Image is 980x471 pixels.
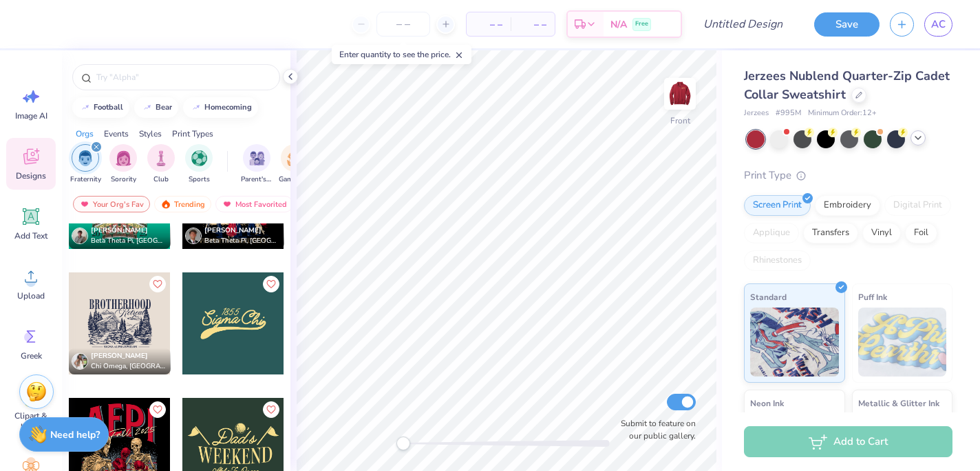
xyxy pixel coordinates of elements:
span: – – [475,17,502,32]
div: Applique [744,223,799,243]
div: filter for Fraternity [70,144,101,185]
div: Print Types [172,128,213,140]
button: filter button [279,144,310,185]
span: – – [519,17,546,32]
img: most_fav.gif [79,199,90,209]
label: Submit to feature on our public gallery. [613,417,696,442]
input: Try "Alpha" [95,70,271,84]
img: trend_line.gif [80,103,91,112]
button: filter button [185,144,213,185]
div: Front [670,114,690,127]
div: Transfers [803,223,858,243]
img: most_fav.gif [222,199,233,209]
strong: Need help? [50,428,100,441]
div: Digital Print [884,195,951,216]
button: Like [149,401,166,418]
span: Greek [21,350,42,361]
img: Parent's Weekend Image [249,150,265,166]
img: Standard [750,308,839,377]
span: Beta Theta Pi, [GEOGRAPHIC_DATA][US_STATE]: [PERSON_NAME] [91,236,165,246]
img: Sorority Image [116,150,131,166]
img: Puff Ink [858,308,947,377]
div: Most Favorited [215,196,293,212]
span: Designs [16,170,46,181]
div: Events [104,128,129,140]
button: filter button [241,144,273,185]
div: filter for Sports [185,144,213,185]
img: Fraternity Image [78,150,93,166]
span: [PERSON_NAME] [91,226,148,235]
img: trending.gif [160,199,171,209]
span: Club [153,174,169,185]
div: Enter quantity to see the price. [332,45,471,64]
span: Image AI [15,110,47,121]
div: Embroidery [815,195,880,216]
span: N/A [610,17,627,32]
span: Jerzees Nublend Quarter-Zip Cadet Collar Sweatshirt [744,68,950,103]
div: filter for Club [147,144,175,185]
input: – – [376,12,430,37]
img: Game Day Image [287,150,303,166]
button: Save [814,12,880,37]
div: Styles [139,128,162,140]
div: Vinyl [862,223,901,243]
div: Your Org's Fav [73,196,150,212]
button: filter button [109,144,137,185]
span: Fraternity [70,174,101,185]
img: Front [666,80,694,108]
span: Add Text [14,230,47,241]
span: Game Day [279,174,310,185]
span: Jerzees [744,108,769,119]
span: [PERSON_NAME] [204,226,262,235]
div: football [94,103,123,111]
div: Screen Print [744,195,811,216]
button: bear [134,97,178,118]
div: homecoming [204,103,252,111]
span: Puff Ink [858,290,887,304]
div: Rhinestones [744,250,811,271]
span: [PERSON_NAME] [91,351,148,361]
span: Upload [17,290,45,301]
span: Free [635,19,648,29]
input: Untitled Design [692,10,793,38]
div: filter for Game Day [279,144,310,185]
span: Neon Ink [750,396,784,410]
div: Print Type [744,168,952,183]
img: trend_line.gif [191,103,202,112]
button: Like [149,276,166,292]
img: trend_line.gif [142,103,153,112]
span: Clipart & logos [8,410,54,432]
span: Sorority [111,174,136,185]
button: filter button [147,144,175,185]
button: filter button [70,144,101,185]
button: Like [263,401,279,418]
img: Sports Image [191,150,207,166]
span: Beta Theta Pi, [GEOGRAPHIC_DATA] [204,236,279,246]
span: Metallic & Glitter Ink [858,396,939,410]
span: AC [931,17,946,32]
div: Orgs [76,128,94,140]
img: Club Image [153,150,169,166]
div: filter for Parent's Weekend [241,144,273,185]
span: # 995M [776,108,801,119]
button: football [72,97,129,118]
div: Accessibility label [396,437,410,450]
button: homecoming [183,97,258,118]
span: Standard [750,290,787,304]
div: filter for Sorority [109,144,137,185]
button: Like [263,276,279,292]
div: bear [156,103,172,111]
span: Minimum Order: 12 + [808,108,877,119]
span: Sports [189,174,210,185]
div: Trending [154,196,211,212]
div: Foil [905,223,937,243]
span: Parent's Weekend [241,174,273,185]
a: AC [924,12,952,37]
span: Chi Omega, [GEOGRAPHIC_DATA] [91,361,165,372]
